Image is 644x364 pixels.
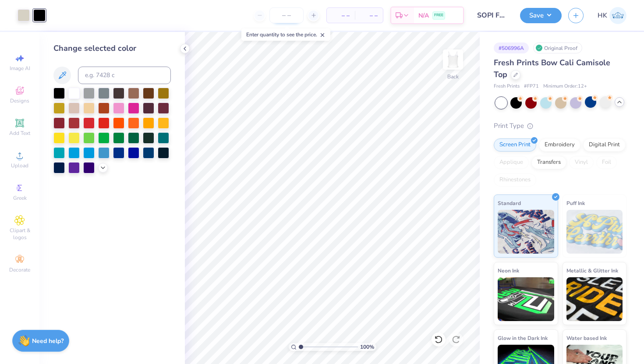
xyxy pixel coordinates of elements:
[10,97,29,104] span: Designs
[566,333,607,343] span: Water based Ink
[498,210,554,254] img: Standard
[78,67,171,84] input: e.g. 7428 c
[498,277,554,321] img: Neon Ink
[11,162,28,169] span: Upload
[360,343,374,351] span: 100 %
[10,65,30,72] span: Image AI
[13,194,27,201] span: Greek
[543,83,587,90] span: Minimum Order: 12 +
[494,121,626,131] div: Print Type
[418,11,429,20] span: N/A
[471,7,513,24] input: Untitled Design
[566,277,623,321] img: Metallic & Glitter Ink
[434,12,443,18] span: FREE
[520,8,562,23] button: Save
[569,156,594,169] div: Vinyl
[4,227,35,241] span: Clipart & logos
[9,130,30,137] span: Add Text
[498,266,519,275] span: Neon Ink
[494,138,536,152] div: Screen Print
[531,156,566,169] div: Transfers
[596,156,617,169] div: Foil
[524,83,539,90] span: # FP71
[598,11,607,21] span: HK
[494,173,536,187] div: Rhinestones
[53,42,171,54] div: Change selected color
[444,51,462,68] img: Back
[609,7,626,24] img: Hana Kim
[566,266,618,275] span: Metallic & Glitter Ink
[360,11,378,20] span: – –
[9,266,30,273] span: Decorate
[241,28,330,41] div: Enter quantity to see the price.
[494,42,529,53] div: # 506996A
[533,42,582,53] div: Original Proof
[447,73,459,81] div: Back
[494,156,529,169] div: Applique
[498,333,548,343] span: Glow in the Dark Ink
[498,198,521,208] span: Standard
[32,337,64,345] strong: Need help?
[269,7,304,23] input: – –
[539,138,580,152] div: Embroidery
[332,11,350,20] span: – –
[566,198,585,208] span: Puff Ink
[494,83,520,90] span: Fresh Prints
[566,210,623,254] img: Puff Ink
[598,7,626,24] a: HK
[583,138,626,152] div: Digital Print
[494,57,610,80] span: Fresh Prints Bow Cali Camisole Top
